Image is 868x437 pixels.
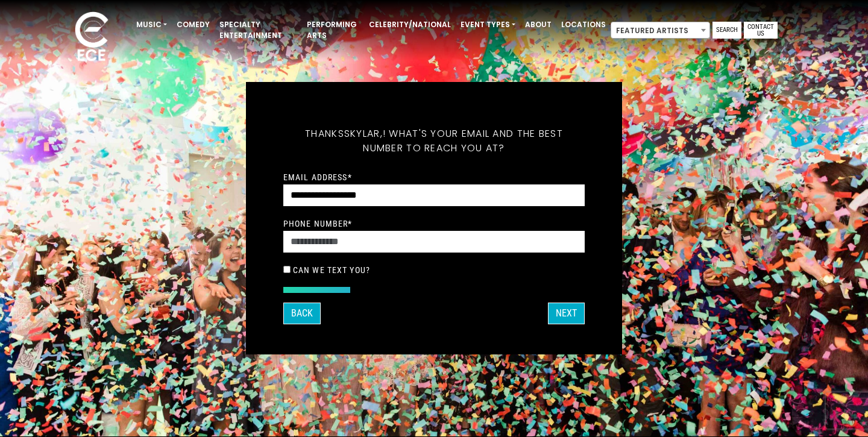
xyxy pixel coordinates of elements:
a: Search [712,22,741,39]
button: Back [283,303,321,324]
h5: Thanks ! What's your email and the best number to reach you at? [283,112,585,170]
label: Email Address [283,172,352,183]
a: Contact Us [744,22,778,39]
img: ece_new_logo_whitev2-1.png [61,8,122,67]
span: Featured Artists [611,22,710,39]
span: Featured Artists [611,22,709,39]
span: Skylar, [344,127,383,140]
label: Phone Number [283,218,353,229]
a: About [520,14,556,35]
a: Performing Arts [302,14,364,46]
a: Music [131,14,172,35]
a: Locations [556,14,611,35]
a: Comedy [172,14,215,35]
label: Can we text you? [293,265,370,275]
a: Event Types [456,14,520,35]
a: Celebrity/National [364,14,456,35]
a: Specialty Entertainment [215,14,302,46]
button: Next [548,303,585,324]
